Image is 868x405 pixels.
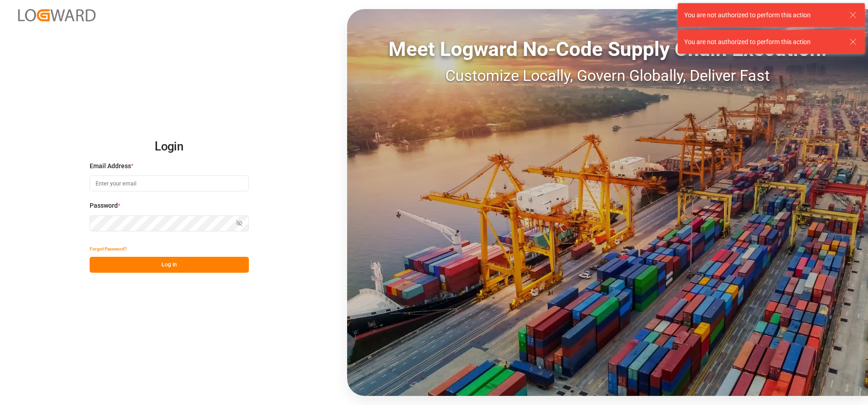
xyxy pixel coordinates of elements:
[347,64,868,87] div: Customize Locally, Govern Globally, Deliver Fast
[90,201,118,210] span: Password
[684,37,841,47] div: You are not authorized to perform this action
[90,257,249,273] button: Log In
[684,10,841,20] div: You are not authorized to perform this action
[90,241,127,257] button: Forgot Password?
[90,175,249,191] input: Enter your email
[90,132,249,161] h2: Login
[90,161,131,171] span: Email Address
[347,34,868,64] div: Meet Logward No-Code Supply Chain Execution:
[18,9,96,21] img: Logward_new_orange.png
